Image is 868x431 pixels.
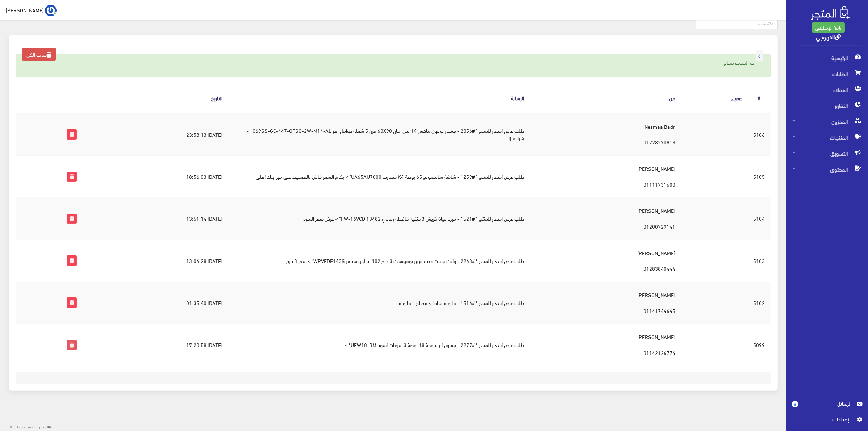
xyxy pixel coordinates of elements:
[792,415,862,427] a: اﻹعدادات
[747,324,771,366] td: 5099
[228,113,530,156] td: طلب عرض اسعار للمنتج " #2056 - بوتجاز يونيون ماكس 14 نص امان 60X90 فرن 5 شعله حوامل زهر C69SS-GC-...
[6,5,44,14] span: [PERSON_NAME]
[747,198,771,240] td: 5104
[747,83,771,113] th: #
[10,422,38,430] span: - صنع بحب v1.0
[681,83,748,113] th: عميل
[22,48,56,61] a: حذف الكل
[83,240,228,282] td: [DATE] 13:06:28
[786,82,868,98] a: العملاء
[39,423,49,430] strong: المتجر
[747,282,771,324] td: 5102
[228,156,530,198] td: طلب عرض اسعار للمنتج " #1259 - شاشة سامسونج 65 بوصة K4 سمارت UA65AU7000" > بكام السعر كاش بالتقسي...
[786,161,868,177] a: المحتوى
[83,83,228,113] th: التاريخ
[83,324,228,366] td: [DATE] 17:20:58
[747,156,771,198] td: 5105
[804,400,851,407] span: الرسائل
[9,381,36,409] iframe: Drift Widget Chat Controller
[530,113,681,156] td: Nesmaa Badr 01228270813
[786,98,868,114] a: التقارير
[792,401,798,407] span: 6
[83,156,228,198] td: [DATE] 18:56:03
[696,16,778,29] input: بحث...
[3,422,53,431] div: ©
[228,198,530,240] td: طلب عرض اسعار للمنتج " #1521 - مبرد مياة فريش 3 حنفية حافظة رمادي 10482 FW-16VCD" > عرض سعر المبرد
[530,83,681,113] th: من
[798,415,851,423] span: اﻹعدادات
[792,161,862,177] span: المحتوى
[792,66,862,82] span: الطلبات
[228,240,530,282] td: طلب عرض اسعار للمنتج " #2268 - وايت بوينت ديب فريزر نوفروست 3 درج 102 لتر لون سيلفر WPVFDF143S" >...
[228,83,530,113] th: الرسالة
[530,324,681,366] td: [PERSON_NAME] 01142126774
[530,240,681,282] td: [PERSON_NAME] 01283840444
[792,400,862,415] a: 6 الرسائل
[786,130,868,145] a: المنتجات
[6,4,57,16] a: ... [PERSON_NAME]
[792,98,862,114] span: التقارير
[228,324,530,366] td: طلب عرض اسعار للمنتج " #2277 - يونيون اير مروحة 18 بوصة 3 سرعات اسود UFW18-BM" >
[24,59,763,67] p: تم الحذف بنجاح
[786,66,868,82] a: الطلبات
[792,114,862,130] span: المخزون
[530,282,681,324] td: [PERSON_NAME] 01141744645
[792,145,862,161] span: التسويق
[792,82,862,98] span: العملاء
[786,50,868,66] a: الرئيسية
[83,113,228,156] td: [DATE] 23:58:13
[812,22,845,33] a: باقة الإنطلاق
[792,50,862,66] span: الرئيسية
[45,5,57,16] img: ...
[228,282,530,324] td: طلب عرض اسعار للمنتج " #1516 - قارورة مياة" > محتاج ٢ قارورة
[747,240,771,282] td: 5103
[530,198,681,240] td: [PERSON_NAME] 01200729141
[530,156,681,198] td: [PERSON_NAME] 01111731600
[83,198,228,240] td: [DATE] 13:51:14
[83,282,228,324] td: [DATE] 01:35:40
[792,130,862,145] span: المنتجات
[786,114,868,130] a: المخزون
[811,6,850,20] img: .
[747,113,771,156] td: 5106
[816,31,841,42] a: القهوجي
[756,50,763,61] span: 6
